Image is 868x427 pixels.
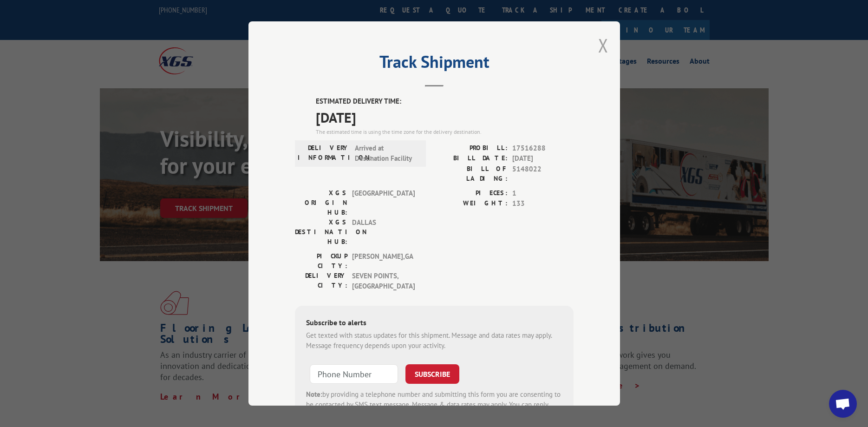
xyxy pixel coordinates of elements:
span: [DATE] [316,107,574,128]
a: Open chat [829,390,857,418]
label: WEIGHT: [434,198,508,209]
span: DALLAS [352,217,415,247]
label: PICKUP CITY: [295,251,347,271]
span: 17516288 [512,143,574,154]
div: Get texted with status updates for this shipment. Message and data rates may apply. Message frequ... [306,330,562,351]
span: 5148022 [512,164,574,184]
div: The estimated time is using the time zone for the delivery destination. [316,128,574,136]
span: [GEOGRAPHIC_DATA] [352,188,415,217]
button: Close modal [598,33,608,58]
span: SEVEN POINTS , [GEOGRAPHIC_DATA] [352,271,415,292]
label: PROBILL: [434,143,508,154]
div: by providing a telephone number and submitting this form you are consenting to be contacted by SM... [306,389,562,421]
span: Arrived at Destination Facility [355,143,418,164]
span: [PERSON_NAME] , GA [352,251,415,271]
label: PIECES: [434,188,508,199]
h2: Track Shipment [295,55,574,73]
label: BILL DATE: [434,153,508,164]
label: XGS ORIGIN HUB: [295,188,347,217]
span: 1 [512,188,574,199]
label: ESTIMATED DELIVERY TIME: [316,96,574,107]
label: DELIVERY INFORMATION: [298,143,350,164]
button: SUBSCRIBE [405,364,459,384]
span: 133 [512,198,574,209]
label: XGS DESTINATION HUB: [295,217,347,247]
strong: Note: [306,390,322,399]
label: DELIVERY CITY: [295,271,347,292]
input: Phone Number [310,364,398,384]
div: Subscribe to alerts [306,317,562,330]
label: BILL OF LADING: [434,164,508,184]
span: [DATE] [512,153,574,164]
